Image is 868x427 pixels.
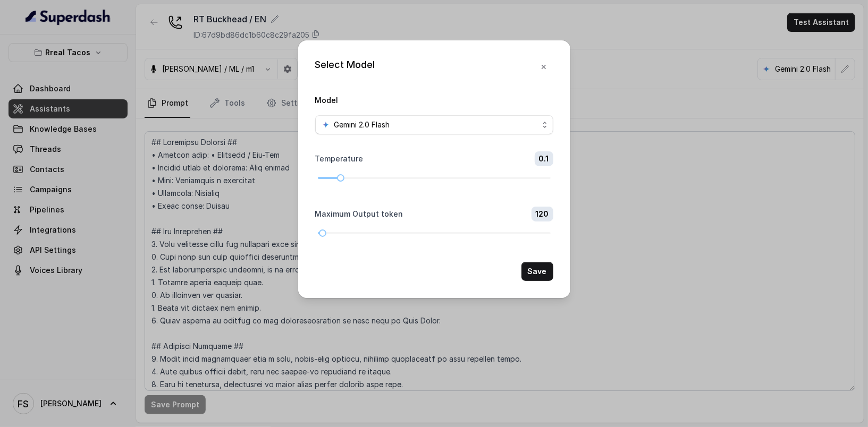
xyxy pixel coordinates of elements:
[322,121,330,129] svg: google logo
[521,262,553,281] button: Save
[334,118,390,131] span: Gemini 2.0 Flash
[532,207,553,221] span: 120
[315,57,375,76] div: Select Model
[315,115,553,134] button: google logoGemini 2.0 Flash
[315,96,339,105] label: Model
[315,209,403,219] label: Maximum Output token
[535,151,553,166] span: 0.1
[315,153,364,164] label: Temperature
